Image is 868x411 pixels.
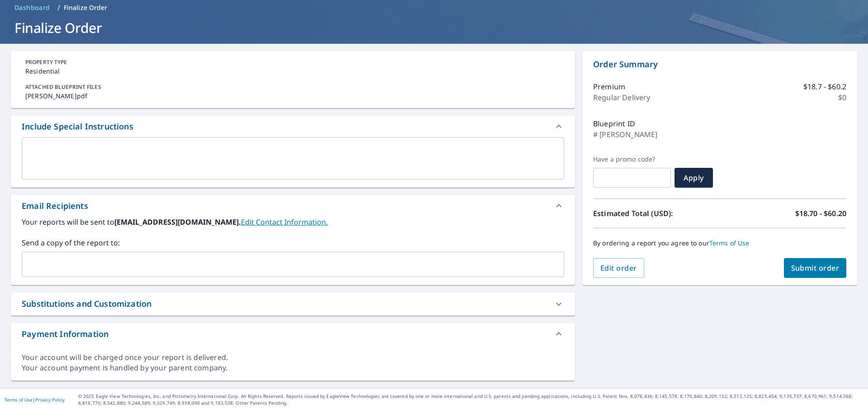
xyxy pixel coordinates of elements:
div: Email Recipients [22,200,88,212]
button: Edit order [593,258,644,278]
p: ATTACHED BLUEPRINT FILES [25,83,561,91]
b: [EMAIL_ADDRESS][DOMAIN_NAME]. [114,217,241,227]
span: Submit order [791,263,840,273]
button: Apply [675,168,713,188]
p: Residential [25,66,561,76]
p: © 2025 Eagle View Technologies, Inc. and Pictometry International Corp. All Rights Reserved. Repo... [78,393,863,406]
p: $18.70 - $60.20 [795,208,846,219]
div: Substitutions and Customization [22,298,151,310]
a: Dashboard [11,0,54,15]
h1: Finalize Order [11,18,857,37]
div: Payment Information [22,328,108,340]
p: $18.7 - $60.2 [803,81,846,92]
div: Email Recipients [11,195,575,217]
div: Your account will be charged once your report is delivered. [22,352,564,363]
span: Edit order [600,263,637,273]
nav: breadcrumb [11,0,857,15]
li: / [57,2,60,13]
div: Include Special Instructions [22,120,133,133]
label: Send a copy of the report to: [22,237,564,248]
p: By ordering a report you agree to our [593,239,846,247]
a: Privacy Policy [35,397,65,403]
p: Order Summary [593,58,846,70]
button: Submit order [784,258,847,278]
div: Include Special Instructions [11,115,575,137]
p: # [PERSON_NAME] [593,129,657,140]
p: Blueprint ID [593,118,635,129]
p: $0 [838,92,846,103]
p: Regular Delivery [593,92,650,103]
p: Finalize Order [64,3,108,12]
label: Have a promo code? [593,155,671,163]
span: Apply [682,173,706,183]
label: Your reports will be sent to [22,217,564,227]
a: EditContactInfo [241,217,328,227]
p: Premium [593,81,625,92]
p: PROPERTY TYPE [25,58,561,66]
p: Estimated Total (USD): [593,208,720,219]
a: Terms of Use [5,397,33,403]
span: Dashboard [14,3,50,12]
div: Substitutions and Customization [11,292,575,315]
a: Terms of Use [709,239,750,247]
p: [PERSON_NAME]pdf [25,91,561,101]
div: Payment Information [11,323,575,345]
p: | [5,397,65,402]
div: Your account payment is handled by your parent company. [22,363,564,373]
